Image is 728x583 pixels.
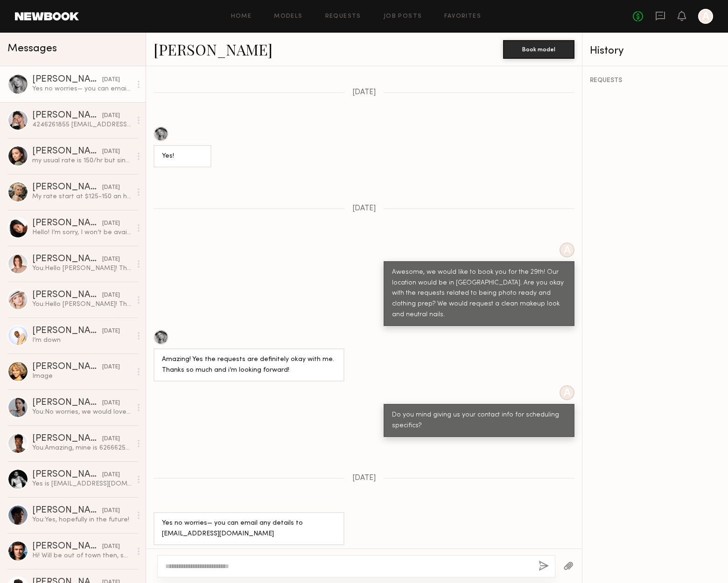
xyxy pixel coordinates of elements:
div: [DATE] [102,435,120,444]
div: [DATE] [102,219,120,228]
a: A [698,9,713,24]
div: You: No worries, we would love to book you for a future shoot sometime! [32,408,132,416]
span: Messages [7,43,57,54]
div: Amazing! Yes the requests are definitely okay with me. Thanks so much and i’m looking forward! [162,354,336,376]
div: my usual rate is 150/hr but since you guys are OC based and a smaller launch i’d be willing to do... [32,156,132,165]
div: REQUESTS [590,77,721,84]
div: Yes! [162,151,203,162]
div: [PERSON_NAME] [32,291,102,300]
span: [DATE] [352,474,376,482]
div: [PERSON_NAME] [32,183,102,192]
button: Book model [503,40,574,59]
div: [PERSON_NAME] [32,362,102,372]
a: Requests [325,14,361,20]
div: [DATE] [102,291,120,300]
div: [DATE] [102,111,120,120]
div: Yes no worries— you can email any details to [EMAIL_ADDRESS][DOMAIN_NAME] [162,518,336,540]
div: Image [32,372,132,381]
div: [DATE] [102,76,120,84]
div: [PERSON_NAME] [32,219,102,228]
div: [DATE] [102,363,120,372]
a: Models [274,14,302,20]
div: Hi! Will be out of town then, sorry! [32,551,132,560]
div: [DATE] [102,327,120,336]
div: You: Hello [PERSON_NAME]! This is [PERSON_NAME], the Head of Branding of the company KraftGeek, w... [32,264,132,273]
div: [PERSON_NAME] [32,542,102,551]
a: Book model [503,45,574,53]
div: History [590,46,721,56]
div: [PERSON_NAME] [32,326,102,336]
div: [PERSON_NAME] [32,398,102,408]
div: You: Hello [PERSON_NAME]! This is [PERSON_NAME], the Head of Branding of the company KraftGeek, w... [32,300,132,309]
div: [PERSON_NAME] [32,147,102,156]
div: [DATE] [102,147,120,156]
div: [PERSON_NAME] [32,75,102,84]
a: Home [231,14,252,20]
a: Job Posts [384,14,422,20]
div: [DATE] [102,471,120,479]
div: [DATE] [102,399,120,408]
a: [PERSON_NAME] [154,39,273,59]
div: You: Yes, hopefully in the future! [32,515,132,524]
div: [DATE] [102,183,120,192]
div: [PERSON_NAME] [32,470,102,479]
div: [PERSON_NAME] [32,506,102,515]
div: 4246261855 [EMAIL_ADDRESS][DOMAIN_NAME] [32,120,132,129]
div: Do you mind giving us your contact info for scheduling specifics? [392,410,566,431]
div: [DATE] [102,542,120,551]
div: Hello! I’m sorry, I won’t be available that day! [32,228,132,237]
a: Favorites [444,14,481,20]
div: Yes no worries— you can email any details to [EMAIL_ADDRESS][DOMAIN_NAME] [32,84,132,93]
div: [DATE] [102,255,120,264]
div: My rate start at $125-150 an hour, depending on the usage. [32,192,132,201]
div: [PERSON_NAME] [32,434,102,444]
div: [PERSON_NAME] [32,255,102,264]
span: [DATE] [352,89,376,97]
div: You: Amazing, mine is 6266625436! Will email out a day of schedule soon. [32,444,132,452]
div: I’m down [32,336,132,345]
span: [DATE] [352,205,376,213]
div: [DATE] [102,507,120,515]
div: Awesome, we would like to book you for the 29th! Our location would be in [GEOGRAPHIC_DATA]. Are ... [392,267,566,321]
div: Yes is [EMAIL_ADDRESS][DOMAIN_NAME] [32,479,132,488]
div: [PERSON_NAME] [32,111,102,120]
